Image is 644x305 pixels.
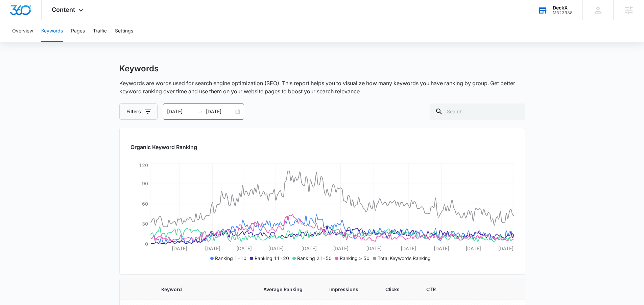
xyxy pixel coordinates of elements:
tspan: 0 [145,241,148,247]
span: CTR [426,286,436,293]
span: Impressions [329,286,359,293]
tspan: [DATE] [205,245,220,251]
h2: Organic Keyword Ranking [130,143,514,151]
input: End date [206,108,234,115]
button: Overview [12,20,33,42]
p: Keywords are words used for search engine optimization (SEO). This report helps you to visualize ... [119,79,525,95]
span: Average Ranking [263,286,304,293]
span: Keyword [161,286,237,293]
img: tab_domain_overview_orange.svg [18,39,24,45]
img: website_grey.svg [11,18,16,23]
tspan: [DATE] [434,245,449,251]
tspan: [DATE] [465,245,481,251]
span: Ranking 11-20 [255,255,289,261]
span: Total Keywords Ranking [378,255,431,261]
tspan: 120 [139,162,148,168]
div: Domain Overview [26,40,61,44]
button: Pages [71,20,85,42]
tspan: [DATE] [366,245,381,251]
div: account name [553,5,573,10]
span: Content [52,6,75,13]
input: Start date [167,108,195,115]
img: tab_keywords_by_traffic_grey.svg [67,39,73,45]
tspan: [DATE] [171,245,187,251]
tspan: [DATE] [236,245,252,251]
span: Ranking 21-50 [297,255,332,261]
span: Ranking > 50 [340,255,369,261]
tspan: 90 [142,181,148,186]
div: Keywords by Traffic [75,40,114,44]
span: Ranking 1-10 [215,255,246,261]
span: Clicks [385,286,400,293]
span: swap-right [198,109,203,114]
h1: Keywords [119,64,159,74]
tspan: [DATE] [333,245,348,251]
div: Domain: [DOMAIN_NAME] [18,18,74,23]
img: logo_orange.svg [11,11,16,16]
span: to [198,109,203,114]
button: Filters [119,103,158,120]
tspan: [DATE] [268,245,283,251]
div: account id [553,10,573,15]
button: Settings [115,20,133,42]
tspan: 30 [142,221,148,227]
tspan: [DATE] [401,245,416,251]
button: Keywords [41,20,63,42]
button: Traffic [93,20,107,42]
tspan: [DATE] [498,245,513,251]
tspan: 60 [142,201,148,207]
div: v 4.0.25 [19,11,33,16]
input: Search... [430,103,525,120]
tspan: [DATE] [301,245,316,251]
